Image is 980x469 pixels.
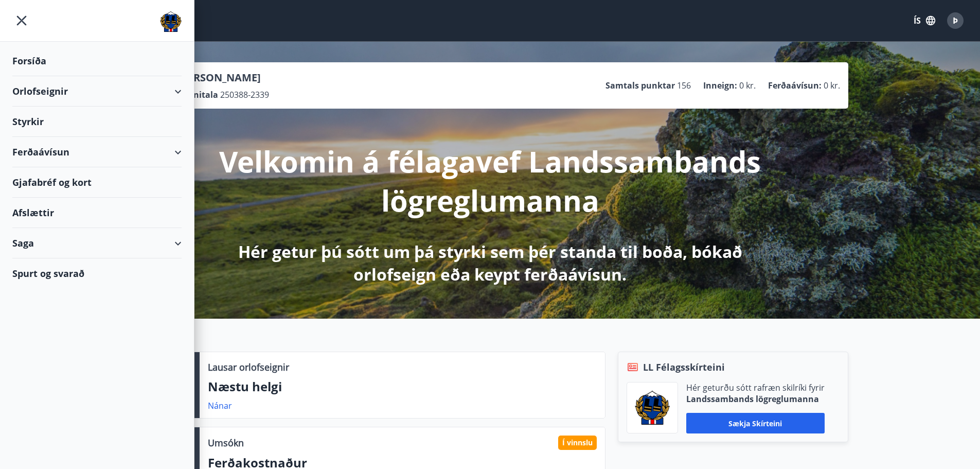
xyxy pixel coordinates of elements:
[686,413,825,433] button: Sækja skírteini
[558,436,597,450] div: Í vinnslu
[953,15,958,26] span: Þ
[219,142,762,220] p: Velkomin á félagavef Landssambands lögreglumanna
[824,80,840,91] span: 0 kr.
[12,11,31,30] button: menu
[12,167,182,198] div: Gjafabréf og kort
[208,400,232,411] a: Nánar
[12,107,182,137] div: Styrkir
[12,46,182,76] div: Forsíða
[177,71,269,85] p: [PERSON_NAME]
[208,378,597,395] p: Næstu helgi
[643,360,725,374] span: LL Félagsskírteini
[686,393,825,405] p: Landssambands lögreglumanna
[12,258,182,288] div: Spurt og svarað
[703,80,737,91] p: Inneign :
[908,11,941,30] button: ÍS
[208,360,289,374] p: Lausar orlofseignir
[12,198,182,228] div: Afslættir
[635,391,670,425] img: 1cqKbADZNYZ4wXUG0EC2JmCwhQh0Y6EN22Kw4FTY.png
[177,89,218,100] p: Kennitala
[677,80,691,91] span: 156
[686,382,825,393] p: Hér geturðu sótt rafræn skilríki fyrir
[208,436,244,449] p: Umsókn
[220,89,269,100] span: 250388-2339
[12,76,182,107] div: Orlofseignir
[605,80,675,91] p: Samtals punktar
[160,11,182,32] img: union_logo
[219,240,762,286] p: Hér getur þú sótt um þá styrki sem þér standa til boða, bókað orlofseign eða keypt ferðaávísun.
[12,228,182,258] div: Saga
[12,137,182,167] div: Ferðaávísun
[768,80,822,91] p: Ferðaávísun :
[739,80,756,91] span: 0 kr.
[943,8,968,33] button: Þ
